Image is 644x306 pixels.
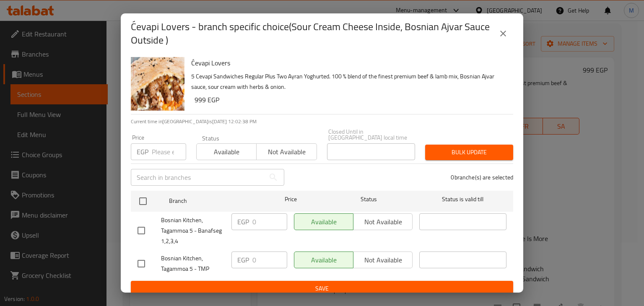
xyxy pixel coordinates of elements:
[131,118,513,125] p: Current time in [GEOGRAPHIC_DATA] is [DATE] 12:02:38 PM
[237,255,249,265] p: EGP
[196,143,257,160] button: Available
[191,71,506,92] p: 5 Cevapi Sandwiches Regular Plus Two Ayran Yoghurted. 100 % blend of the finest premium beef & la...
[138,283,506,294] span: Save
[131,57,184,111] img: Ćevapi Lovers
[195,94,506,106] h6: 999 EGP
[252,213,287,230] input: Please enter price
[451,173,513,182] p: 0 branche(s) are selected
[237,217,249,227] p: EGP
[493,23,513,44] button: close
[425,145,513,160] button: Bulk update
[131,281,513,296] button: Save
[131,20,493,47] h2: Ćevapi Lovers - branch specific choice(Sour Cream Cheese Inside, Bosnian Ajvar Sauce Outside )
[432,147,506,158] span: Bulk update
[260,146,313,158] span: Not available
[325,194,413,205] span: Status
[191,57,506,69] h6: Ćevapi Lovers
[200,146,253,158] span: Available
[169,196,256,206] span: Branch
[161,253,225,274] span: Bosnian Kitchen, Tagammoa 5 - TMP
[256,143,317,160] button: Not available
[419,194,506,205] span: Status is valid till
[252,252,287,268] input: Please enter price
[131,169,265,186] input: Search in branches
[161,215,225,246] span: Bosnian Kitchen, Tagammoa 5 - Banafseg 1,2,3,4
[263,194,319,205] span: Price
[152,143,186,160] input: Please enter price
[137,147,148,157] p: EGP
